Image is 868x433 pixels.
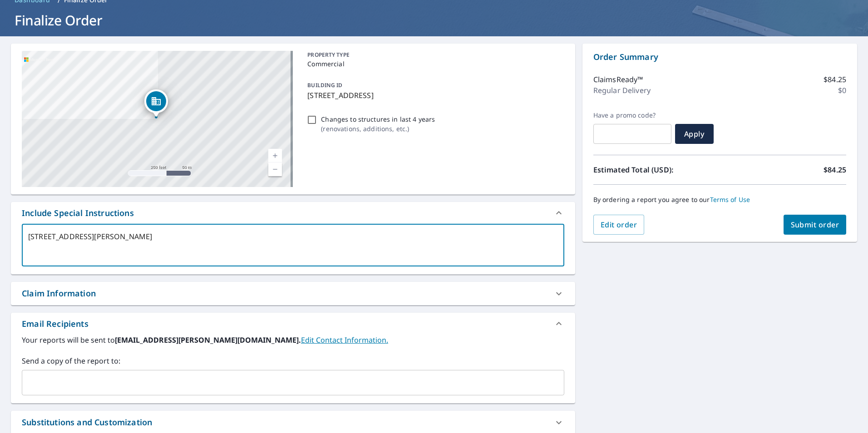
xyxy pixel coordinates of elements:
[593,85,651,96] p: Regular Delivery
[22,416,152,428] div: Substitutions and Customization
[22,287,96,300] div: Claim Information
[321,114,435,124] p: Changes to structures in last 4 years
[11,282,575,305] div: Claim Information
[11,202,575,224] div: Include Special Instructions
[593,111,671,119] label: Have a promo code?
[301,335,388,345] a: EditContactInfo
[307,51,560,59] p: PROPERTY TYPE
[22,318,89,330] div: Email Recipients
[268,162,282,176] a: Current Level 17, Zoom Out
[22,355,564,366] label: Send a copy of the report to:
[784,215,847,235] button: Submit order
[593,51,846,63] p: Order Summary
[593,215,645,235] button: Edit order
[115,335,301,345] b: [EMAIL_ADDRESS][PERSON_NAME][DOMAIN_NAME].
[593,164,720,175] p: Estimated Total (USD):
[601,220,637,230] span: Edit order
[682,129,706,139] span: Apply
[791,220,839,230] span: Submit order
[11,313,575,335] div: Email Recipients
[268,149,282,162] a: Current Level 17, Zoom In
[593,74,643,85] p: ClaimsReady™
[593,196,846,204] p: By ordering a report you agree to our
[675,124,714,144] button: Apply
[307,59,560,69] p: Commercial
[22,207,134,219] div: Include Special Instructions
[28,232,558,258] textarea: [STREET_ADDRESS][PERSON_NAME]
[321,124,435,133] p: ( renovations, additions, etc. )
[824,164,846,175] p: $84.25
[11,11,857,30] h1: Finalize Order
[824,74,846,85] p: $84.25
[710,195,750,204] a: Terms of Use
[307,81,342,89] p: BUILDING ID
[144,89,168,118] div: Dropped pin, building 1, Commercial property, 421 Poyntz Ave Manhattan, KS 66502
[307,90,560,101] p: [STREET_ADDRESS]
[838,85,846,96] p: $0
[22,335,564,345] label: Your reports will be sent to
